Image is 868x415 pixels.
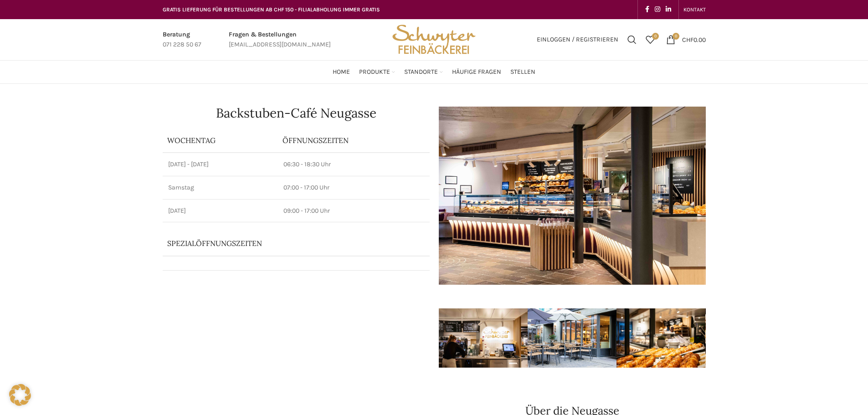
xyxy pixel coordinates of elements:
a: Einloggen / Registrieren [532,31,623,49]
bdi: 0.00 [682,36,706,43]
p: [DATE] - [DATE] [168,160,273,169]
a: Facebook social link [642,3,652,16]
a: Produkte [359,63,395,81]
div: Meine Wunschliste [641,31,659,49]
span: Stellen [510,68,535,77]
span: 0 [652,33,659,40]
p: 07:00 - 17:00 Uhr [283,183,424,192]
a: Instagram social link [652,3,663,16]
h1: Backstuben-Café Neugasse [163,107,430,119]
span: Produkte [359,68,390,77]
span: 0 [673,33,679,40]
a: Site logo [389,35,478,43]
p: Wochentag [167,135,274,145]
p: Spezialöffnungszeiten [167,238,400,248]
a: Linkedin social link [663,3,674,16]
span: Home [333,68,350,77]
img: schwyter-61 [528,308,616,368]
div: Main navigation [158,63,710,81]
img: schwyter-10 [705,308,794,368]
p: Samstag [168,183,273,192]
a: 0 CHF0.00 [662,31,710,49]
span: KONTAKT [683,6,706,13]
a: Häufige Fragen [452,63,501,81]
a: Infobox link [229,30,331,50]
img: schwyter-12 [616,308,705,368]
a: KONTAKT [683,0,706,19]
span: Einloggen / Registrieren [537,36,618,43]
a: Stellen [510,63,535,81]
img: schwyter-17 [439,308,528,368]
a: Suchen [623,31,641,49]
span: Häufige Fragen [452,68,501,77]
span: Standorte [404,68,438,77]
a: Home [333,63,350,81]
img: Bäckerei Schwyter [389,19,478,60]
a: Standorte [404,63,443,81]
span: GRATIS LIEFERUNG FÜR BESTELLUNGEN AB CHF 150 - FILIALABHOLUNG IMMER GRATIS [163,6,380,13]
a: 0 [641,31,659,49]
div: Secondary navigation [679,0,710,19]
span: CHF [682,36,693,43]
p: [DATE] [168,206,273,215]
a: Infobox link [163,30,201,50]
p: 09:00 - 17:00 Uhr [283,206,424,215]
p: ÖFFNUNGSZEITEN [282,135,425,145]
p: 06:30 - 18:30 Uhr [283,160,424,169]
